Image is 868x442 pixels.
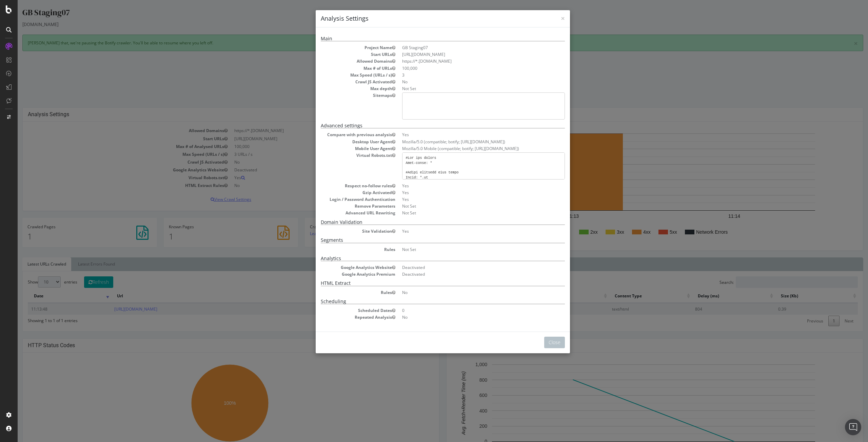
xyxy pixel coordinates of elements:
dt: Sitemaps [303,92,378,98]
dt: Advanced URL Rewriting [303,210,378,216]
dd: Yes [384,228,547,234]
dd: No [384,290,547,295]
dt: Mobile User Agent [303,146,378,151]
dt: Repeated Analysis [303,314,378,320]
dt: Scheduled Dates [303,308,378,313]
dd: 0 [384,308,547,313]
h5: HTML Extract [303,280,547,286]
dd: 100,000 [384,65,547,71]
dd: Yes [384,196,547,202]
dt: Gzip Activated [303,190,378,195]
pre: #Lor ips dolors Amet-conse: * #Adipi elitsedd eius tempo Incid: *.ut Labor: *.etd # Magna Aliqu (... [384,152,547,180]
dt: Login / Password Authentication [303,196,378,202]
dt: Google Analytics Website [303,265,378,270]
dd: Not Set [384,203,547,209]
dt: Allowed Domains [303,58,378,64]
dt: Project Name [303,45,378,50]
dd: Not Set [384,86,547,91]
dt: Virtual Robots.txt [303,152,378,158]
h5: Scheduling [303,299,547,304]
li: https://*.[DOMAIN_NAME] [384,58,547,64]
dd: No [384,314,547,320]
dd: Deactivated [384,265,547,270]
dd: Yes [384,190,547,195]
h5: Advanced settings [303,123,547,128]
dt: Max Speed (URLs / s) [303,72,378,78]
button: Close [527,337,547,348]
div: Open Intercom Messenger [845,419,861,435]
dd: No [384,79,547,85]
dt: Compare with previous analysis [303,132,378,138]
h5: Main [303,36,547,41]
dd: [URL][DOMAIN_NAME] [384,51,547,57]
dt: Desktop User Agent [303,139,378,145]
h4: Analysis Settings [303,14,547,23]
dd: GB Staging07 [384,45,547,50]
dd: Not Set [384,210,547,216]
dt: Site Validation [303,228,378,234]
h5: Segments [303,237,547,243]
dd: 3 [384,72,547,78]
dt: Google Analytics Premium [303,271,378,277]
dt: Rules [303,290,378,295]
dd: Mozilla/5.0 Mobile (compatible; botify; [URL][DOMAIN_NAME]) [384,146,547,151]
dt: Max # of URLs [303,65,378,71]
dd: Yes [384,183,547,189]
dt: Max depth [303,86,378,91]
dd: Not Set [384,247,547,252]
dt: Rules [303,247,378,252]
dd: Mozilla/5.0 (compatible; botify; [URL][DOMAIN_NAME]) [384,139,547,145]
h5: Domain Validation [303,219,547,225]
dt: Respect no-follow rules [303,183,378,189]
dt: Crawl JS Activated [303,79,378,85]
dt: Start URLs [303,51,378,57]
span: × [543,14,547,23]
dd: Yes [384,132,547,138]
h5: Analytics [303,256,547,261]
dt: Remove Parameters [303,203,378,209]
dd: Deactivated [384,271,547,277]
